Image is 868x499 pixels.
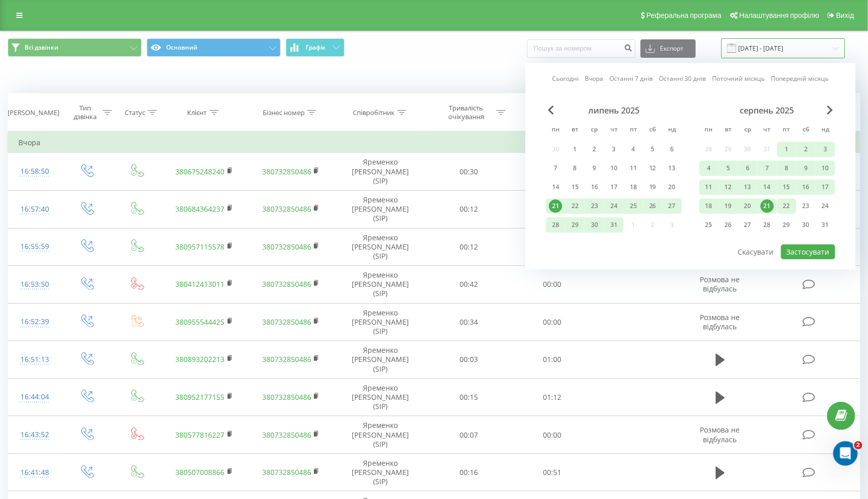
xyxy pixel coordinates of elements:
a: 380893202213 [176,354,225,364]
button: Застосувати [781,244,835,259]
div: 11 [702,180,716,194]
div: 15 [568,180,582,194]
div: липень 2025 [546,105,682,116]
div: сб 5 лип 2025 р. [643,142,663,157]
div: нд 20 лип 2025 р. [663,179,682,195]
div: вт 12 серп 2025 р. [719,179,738,195]
div: пн 25 серп 2025 р. [699,217,719,233]
div: пт 4 лип 2025 р. [624,142,643,157]
div: 15 [780,180,793,194]
div: вт 22 лип 2025 р. [565,198,585,214]
div: чт 17 лип 2025 р. [604,179,624,195]
a: 380952177155 [176,392,225,402]
button: Скасувати [732,244,779,259]
div: 7 [549,162,562,175]
div: 5 [722,162,735,175]
div: 26 [722,218,735,232]
span: Next Month [827,105,833,115]
div: 19 [722,199,735,213]
div: 1 [568,143,582,156]
div: 16:51:13 [18,350,51,370]
td: Вчора [8,132,860,153]
div: 9 [800,162,813,175]
abbr: вівторок [721,123,736,138]
td: 00:16 [427,453,511,491]
a: 380675248240 [176,167,225,176]
td: 00:12 [427,228,511,266]
div: 8 [780,162,793,175]
div: 24 [819,199,832,213]
div: 4 [627,143,640,156]
div: сб 26 лип 2025 р. [643,198,663,214]
div: 21 [761,199,774,213]
div: нд 31 серп 2025 р. [816,217,835,233]
div: 17 [607,180,621,194]
div: 19 [646,180,659,194]
a: 380732850486 [262,204,311,214]
a: 380955544425 [176,317,225,327]
td: 00:00 [510,416,593,454]
td: Яременко [PERSON_NAME] (SIP) [334,190,427,228]
td: 00:30 [427,153,511,191]
td: Яременко [PERSON_NAME] (SIP) [334,416,427,454]
div: 7 [761,162,774,175]
div: 12 [722,180,735,194]
div: чт 24 лип 2025 р. [604,198,624,214]
td: 00:00 [510,266,593,304]
div: чт 14 серп 2025 р. [758,179,777,195]
div: 26 [646,199,659,213]
div: Тривалість розмови [522,104,577,121]
div: сб 30 серп 2025 р. [796,217,816,233]
div: 28 [761,218,774,232]
div: 11 [627,162,640,175]
div: нд 10 серп 2025 р. [816,161,835,176]
div: Тип дзвінка [70,104,100,121]
div: вт 26 серп 2025 р. [719,217,738,233]
div: ср 16 лип 2025 р. [585,179,604,195]
div: 25 [627,199,640,213]
div: 22 [780,199,793,213]
div: 29 [568,218,582,232]
div: чт 10 лип 2025 р. [604,161,624,176]
div: 20 [741,199,755,213]
div: вт 29 лип 2025 р. [565,217,585,233]
abbr: понеділок [701,123,717,138]
div: Статус [125,108,145,117]
div: ср 23 лип 2025 р. [585,198,604,214]
td: 00:51 [510,453,593,491]
div: 10 [607,162,621,175]
span: Всі дзвінки [25,43,58,52]
div: Тривалість очікування [439,104,494,121]
iframe: Intercom live chat [833,441,858,466]
div: ср 2 лип 2025 р. [585,142,604,157]
div: 12 [646,162,659,175]
a: 380577816227 [176,430,225,440]
div: 6 [741,162,755,175]
span: Розмова не відбулась [700,312,740,331]
a: 380732850486 [262,354,311,364]
td: Яременко [PERSON_NAME] (SIP) [334,341,427,379]
abbr: неділя [818,123,833,138]
input: Пошук за номером [527,39,635,58]
div: 13 [666,162,679,175]
div: чт 21 серп 2025 р. [758,198,777,214]
div: 29 [780,218,793,232]
div: 8 [568,162,582,175]
a: 380412413011 [176,279,225,289]
div: вт 15 лип 2025 р. [565,179,585,195]
td: Яременко [PERSON_NAME] (SIP) [334,266,427,304]
div: 16:55:59 [18,237,51,257]
td: 01:12 [510,378,593,416]
td: 00:37 [510,228,593,266]
div: 28 [549,218,562,232]
div: пт 29 серп 2025 р. [777,217,796,233]
div: пт 15 серп 2025 р. [777,179,796,195]
td: 00:15 [427,378,511,416]
span: Реферальна програма [647,11,722,19]
div: пт 25 лип 2025 р. [624,198,643,214]
div: пт 8 серп 2025 р. [777,161,796,176]
div: 4 [702,162,716,175]
div: 16 [800,180,813,194]
div: нд 3 серп 2025 р. [816,142,835,157]
div: 23 [800,199,813,213]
